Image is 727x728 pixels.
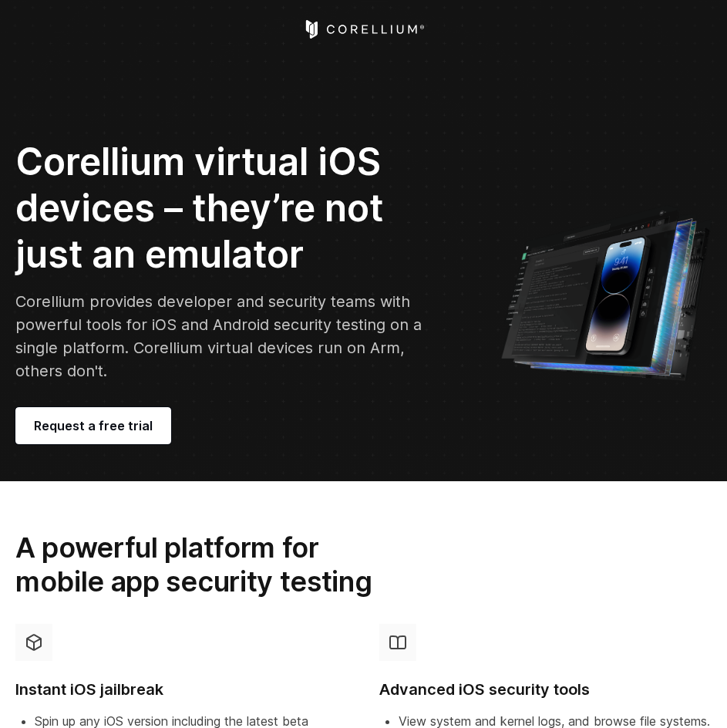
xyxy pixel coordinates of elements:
[15,679,348,700] h4: Instant iOS jailbreak
[15,531,409,599] h2: A powerful platform for mobile app security testing
[15,139,432,278] h2: Corellium virtual iOS devices – they’re not just an emulator
[379,679,712,700] h4: Advanced iOS security tools
[302,20,425,39] a: Corellium Home
[15,290,432,383] p: Corellium provides developer and security teams with powerful tools for iOS and Android security ...
[34,416,153,435] span: Request a free trial
[15,407,171,444] a: Request a free trial
[500,202,712,381] img: Corellium UI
